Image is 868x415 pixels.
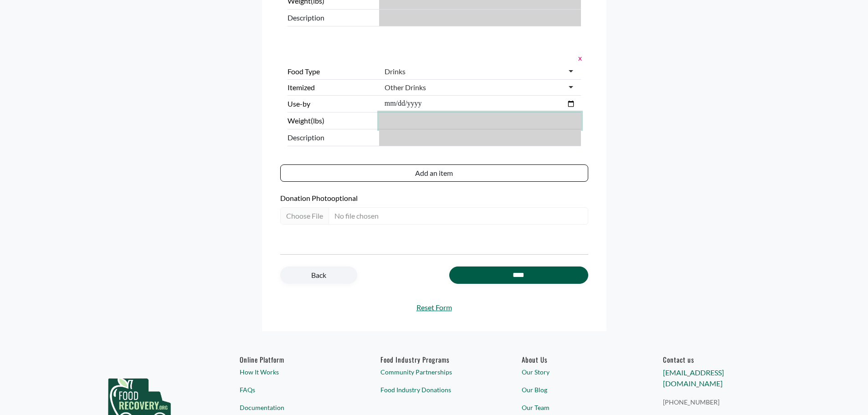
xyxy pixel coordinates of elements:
h6: Food Industry Programs [380,355,487,364]
span: Description [288,12,375,23]
a: Documentation [240,403,346,412]
a: Back [280,266,357,284]
span: optional [331,194,358,202]
a: [PHONE_NUMBER] [663,397,770,407]
a: [EMAIL_ADDRESS][DOMAIN_NAME] [663,368,724,388]
a: FAQs [240,385,346,395]
label: Weight [288,115,375,126]
h6: Contact us [663,355,770,364]
a: About Us [522,355,628,364]
label: Donation Photo [280,193,588,204]
div: Other Drinks [385,83,426,92]
a: How It Works [240,367,346,377]
h6: Online Platform [240,355,346,364]
a: Our Blog [522,385,628,395]
label: Itemized [288,82,375,93]
div: Drinks [385,67,406,76]
span: (lbs) [311,116,324,125]
a: Community Partnerships [380,367,487,377]
label: Use-by [288,98,375,109]
a: Our Team [522,403,628,412]
button: Add an item [280,164,588,182]
label: Food Type [288,66,375,77]
button: x [575,52,581,64]
a: Food Industry Donations [380,385,487,395]
a: Reset Form [280,302,588,313]
span: Description [288,132,375,143]
a: Our Story [522,367,628,377]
